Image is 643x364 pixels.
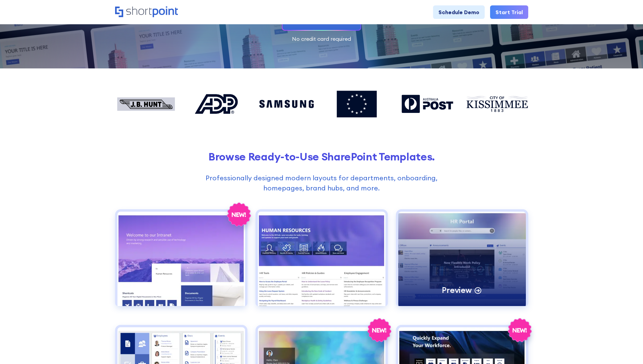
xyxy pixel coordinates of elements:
[115,6,178,18] a: Home
[433,5,485,19] a: Schedule Demo
[396,209,528,317] a: HR 2Preview
[115,36,528,41] div: No credit card required
[490,5,528,19] a: Start Trial
[189,173,454,193] p: Professionally designed modern layouts for departments, onboarding, homepages, brand hubs, and more.
[442,285,472,295] p: Preview
[115,150,528,163] h2: Browse Ready-to-Use SharePoint Templates.
[256,209,388,317] a: HR 1
[609,332,643,364] iframe: Chat Widget
[115,209,247,317] a: Enterprise 1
